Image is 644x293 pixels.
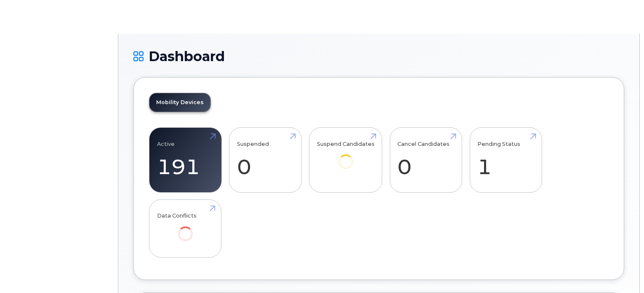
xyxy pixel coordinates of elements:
[157,132,214,188] a: Active 191
[397,132,454,188] a: Cancel Candidates 0
[477,132,534,188] a: Pending Status 1
[317,132,375,181] a: Suspend Candidates
[157,204,214,253] a: Data Conflicts
[237,132,294,188] a: Suspended 0
[149,93,210,112] a: Mobility Devices
[133,49,624,64] h1: Dashboard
